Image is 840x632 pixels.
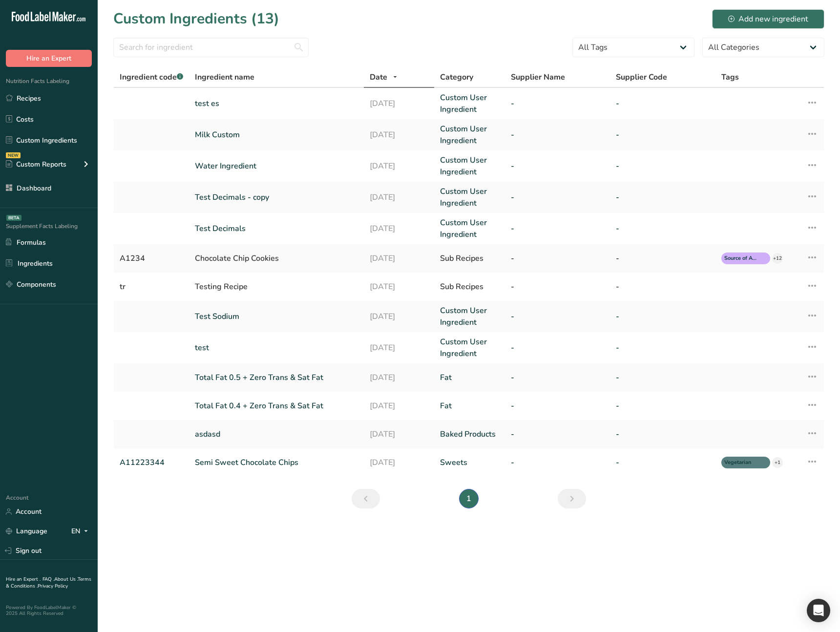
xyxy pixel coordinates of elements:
a: [DATE] [370,372,428,383]
a: Test Sodium [195,311,358,322]
div: +12 [772,253,783,264]
a: - [616,457,710,468]
a: - [616,223,710,234]
a: - [511,98,605,109]
a: - [511,129,605,141]
a: Custom User Ingredient [440,123,499,147]
a: [DATE] [370,223,428,234]
span: Date [370,71,387,83]
span: Category [440,71,473,83]
div: Chocolate Chip Cookies [195,253,358,264]
a: [DATE] [370,457,428,468]
a: - [511,311,605,322]
a: Terms & Conditions . [6,576,91,590]
div: [DATE] [370,253,428,264]
a: Next [558,489,586,508]
a: - [616,191,710,203]
span: Vegetarian [724,459,758,467]
h1: Custom Ingredients (13) [113,8,279,30]
a: A11223344 [120,457,183,468]
span: Ingredient name [195,71,254,83]
input: Search for ingredient [113,38,309,57]
span: Tags [721,71,739,83]
a: Custom User Ingredient [440,154,499,178]
button: Add new ingredient [712,9,824,29]
span: Supplier Code [616,71,667,83]
a: Water Ingredient [195,160,358,172]
a: Custom User Ingredient [440,186,499,209]
span: Source of Antioxidants [724,254,758,263]
a: [DATE] [370,98,428,109]
a: Test Decimals [195,223,358,234]
a: - [511,400,605,412]
a: Custom User Ingredient [440,336,499,359]
a: [DATE] [370,160,428,172]
div: BETA [6,215,21,221]
div: - [511,281,605,293]
a: - [616,342,710,354]
a: - [511,372,605,383]
div: Add new ingredient [728,13,808,25]
a: About Us . [54,576,78,583]
a: - [616,400,710,412]
a: - [616,129,710,141]
a: Total Fat 0.5 + Zero Trans & Sat Fat [195,372,358,383]
a: [DATE] [370,191,428,203]
div: [DATE] [370,281,428,293]
div: - [511,253,605,264]
a: Total Fat 0.4 + Zero Trans & Sat Fat [195,400,358,412]
a: Custom User Ingredient [440,217,499,240]
div: +1 [772,457,783,468]
div: Open Intercom Messenger [807,599,830,622]
div: NEW [6,152,21,158]
a: Fat [440,372,499,383]
div: tr [120,281,183,293]
a: [DATE] [370,129,428,141]
a: Language [6,523,47,540]
a: Custom User Ingredient [440,305,499,328]
div: A1234 [120,253,183,264]
div: - [616,253,710,264]
div: Custom Reports [6,159,66,169]
a: Custom User Ingredient [440,92,499,115]
div: Testing Recipe [195,281,358,293]
a: Hire an Expert . [6,576,41,583]
div: Sub Recipes [440,253,499,264]
a: - [616,428,710,440]
a: FAQ . [42,576,54,583]
a: asdasd [195,428,358,440]
a: - [511,457,605,468]
a: Sweets [440,457,499,468]
button: Hire an Expert [6,50,92,67]
a: - [616,160,710,172]
a: test es [195,98,358,109]
a: - [511,191,605,203]
span: Ingredient code [120,72,183,83]
div: Sub Recipes [440,281,499,293]
a: Baked Products [440,428,499,440]
a: - [616,372,710,383]
div: Powered By FoodLabelMaker © 2025 All Rights Reserved [6,605,92,616]
a: - [616,311,710,322]
a: Privacy Policy [38,583,68,590]
a: - [616,98,710,109]
a: Milk Custom [195,129,358,141]
a: [DATE] [370,311,428,322]
a: test [195,342,358,354]
span: Supplier Name [511,71,565,83]
a: Previous [352,489,380,508]
a: Fat [440,400,499,412]
a: [DATE] [370,428,428,440]
div: EN [71,526,92,537]
a: [DATE] [370,400,428,412]
div: - [616,281,710,293]
a: - [511,160,605,172]
a: Semi Sweet Chocolate Chips [195,457,358,468]
a: Test Decimals - copy [195,191,358,203]
a: - [511,342,605,354]
a: - [511,428,605,440]
a: - [511,223,605,234]
a: [DATE] [370,342,428,354]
